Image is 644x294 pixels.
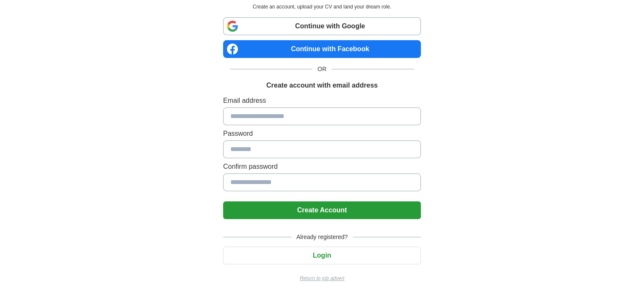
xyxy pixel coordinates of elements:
[291,233,353,242] span: Already registered?
[223,17,421,35] a: Continue with Google
[223,40,421,58] a: Continue with Facebook
[312,65,332,74] span: OR
[223,201,421,219] button: Create Account
[225,3,419,11] p: Create an account, upload your CV and land your dream role.
[223,96,421,106] label: Email address
[223,162,421,172] label: Confirm password
[223,252,421,259] a: Login
[223,275,421,282] a: Return to job advert
[223,247,421,264] button: Login
[223,129,421,139] label: Password
[266,80,378,91] h1: Create account with email address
